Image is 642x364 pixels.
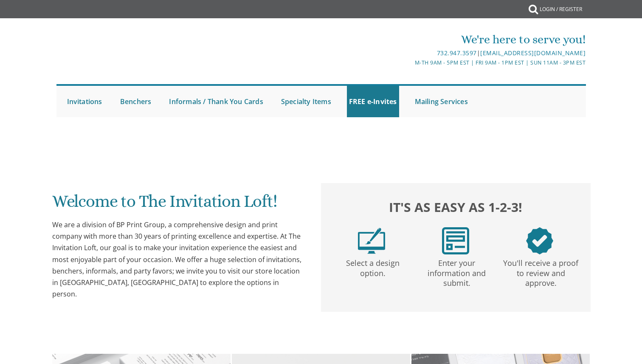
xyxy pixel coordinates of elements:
a: Mailing Services [413,86,470,117]
img: step2.png [442,227,469,254]
a: [EMAIL_ADDRESS][DOMAIN_NAME] [480,49,586,57]
div: We are a division of BP Print Group, a comprehensive design and print company with more than 30 y... [52,219,304,300]
a: 732.947.3597 [437,49,477,57]
h1: Welcome to The Invitation Loft! [52,192,304,217]
p: Enter your information and submit. [417,254,497,288]
a: Invitations [65,86,104,117]
div: | [233,48,586,58]
div: We're here to serve you! [233,31,586,48]
p: Select a design option. [332,254,413,279]
a: Benchers [118,86,154,117]
h2: It's as easy as 1-2-3! [329,198,582,217]
a: Specialty Items [279,86,333,117]
img: step3.png [526,227,553,254]
a: Informals / Thank You Cards [167,86,265,117]
a: FREE e-Invites [347,86,399,117]
img: step1.png [358,227,385,254]
p: You'll receive a proof to review and approve. [501,254,581,288]
div: M-Th 9am - 5pm EST | Fri 9am - 1pm EST | Sun 11am - 3pm EST [233,58,586,67]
